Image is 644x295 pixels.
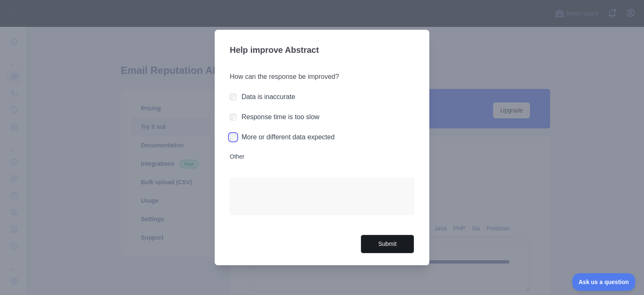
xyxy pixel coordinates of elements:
[361,235,414,253] button: Submit
[230,152,414,161] label: Other
[572,273,636,291] iframe: Toggle Customer Support
[230,72,414,82] h3: How can the response be improved?
[241,93,295,100] label: Data is inaccurate
[241,133,335,141] label: More or different data expected
[241,113,319,120] label: Response time is too slow
[230,40,414,62] h3: Help improve Abstract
